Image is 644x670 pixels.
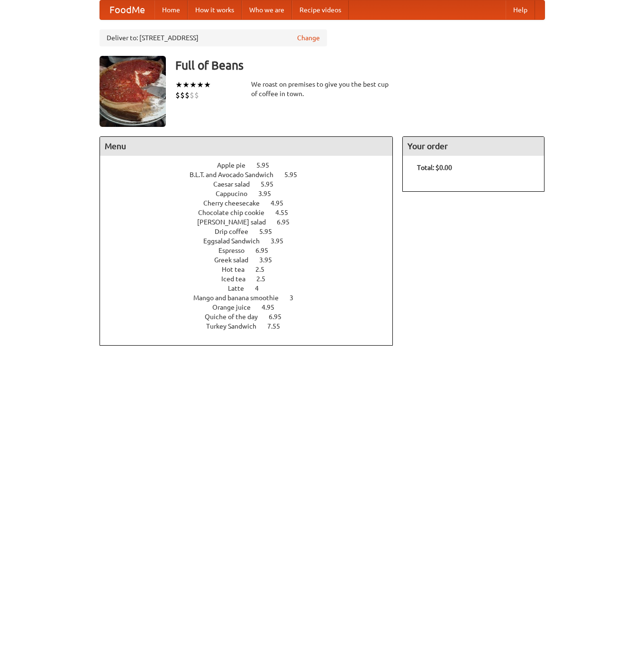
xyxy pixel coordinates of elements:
a: Latte 4 [228,285,276,292]
a: Greek salad 3.95 [214,256,290,264]
li: ★ [182,80,190,90]
a: Orange juice 4.95 [212,304,292,311]
span: Orange juice [212,304,260,311]
span: Apple pie [217,161,255,169]
a: Quiche of the day 6.95 [205,313,299,321]
span: 7.55 [267,322,290,330]
span: 3.95 [259,256,281,264]
span: 4.95 [262,304,284,311]
li: $ [190,90,194,100]
a: Change [297,33,320,43]
span: Latte [228,285,254,292]
span: Iced tea [221,275,255,283]
span: 4.95 [271,199,293,207]
span: Caesar salad [213,180,259,188]
span: Hot tea [222,266,254,273]
span: 6.95 [269,313,291,321]
span: 3.95 [258,190,281,197]
a: Apple pie 5.95 [217,161,287,169]
span: Cherry cheesecake [203,199,269,207]
span: Espresso [218,247,254,254]
a: Help [506,0,535,19]
span: 5.95 [284,171,307,179]
a: Cappucino 3.95 [216,190,289,197]
a: Turkey Sandwich 7.55 [206,322,298,330]
span: Mango and banana smoothie [193,294,288,302]
a: Mango and banana smoothie 3 [193,294,311,302]
a: Home [154,0,188,19]
h3: Full of Beans [175,56,545,75]
li: ★ [197,80,204,90]
span: 4 [255,285,268,292]
span: [PERSON_NAME] salad [197,218,275,226]
span: 5.95 [261,180,283,188]
li: $ [185,90,190,100]
span: 6.95 [277,218,299,226]
h4: Your order [403,137,544,156]
a: Who we are [242,0,292,19]
span: Greek salad [214,256,258,264]
li: ★ [190,80,197,90]
span: 2.5 [256,275,275,283]
a: Chocolate chip cookie 4.55 [198,209,306,216]
a: Iced tea 2.5 [221,275,283,283]
span: 5.95 [256,161,279,169]
span: 3 [290,294,303,302]
a: Hot tea 2.5 [222,266,282,273]
span: 2.5 [255,266,274,273]
span: Eggsalad Sandwich [203,237,269,245]
span: Turkey Sandwich [206,322,266,330]
span: 6.95 [255,247,278,254]
a: How it works [188,0,242,19]
span: B.L.T. and Avocado Sandwich [190,171,283,179]
a: B.L.T. and Avocado Sandwich 5.95 [190,171,315,179]
li: ★ [175,80,182,90]
div: Deliver to: [STREET_ADDRESS] [100,29,327,46]
span: Quiche of the day [205,313,267,321]
span: Cappucino [216,190,257,197]
span: Chocolate chip cookie [198,209,274,216]
h4: Menu [100,137,393,156]
span: 4.55 [275,209,298,216]
span: 3.95 [271,237,293,245]
li: ★ [204,80,211,90]
a: Recipe videos [292,0,349,19]
a: Drip coffee 5.95 [215,228,290,235]
a: Eggsalad Sandwich 3.95 [203,237,301,245]
a: Caesar salad 5.95 [213,180,291,188]
a: Cherry cheesecake 4.95 [203,199,301,207]
div: We roast on premises to give you the best cup of coffee in town. [251,80,393,98]
li: $ [180,90,185,100]
b: Total: $0.00 [417,164,452,171]
a: Espresso 6.95 [218,247,286,254]
span: Drip coffee [215,228,258,235]
img: angular.jpg [100,56,166,127]
a: [PERSON_NAME] salad 6.95 [197,218,307,226]
span: 5.95 [259,228,281,235]
a: FoodMe [100,0,154,19]
li: $ [194,90,199,100]
li: $ [175,90,180,100]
